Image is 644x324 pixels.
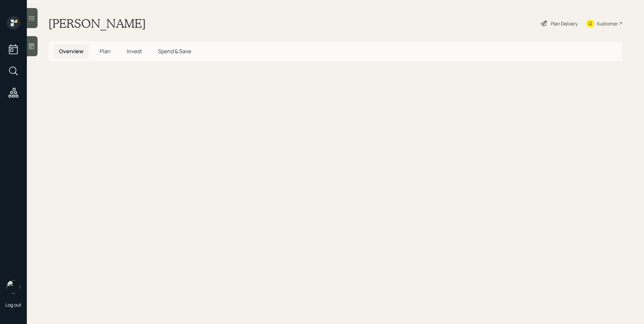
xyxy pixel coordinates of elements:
[5,302,21,308] div: Log out
[158,48,191,55] span: Spend & Save
[127,48,142,55] span: Invest
[59,48,84,55] span: Overview
[597,20,618,27] div: Kustomer
[7,280,20,294] img: james-distasi-headshot.png
[100,48,111,55] span: Plan
[551,20,578,27] div: Plan Delivery
[48,16,146,31] h1: [PERSON_NAME]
